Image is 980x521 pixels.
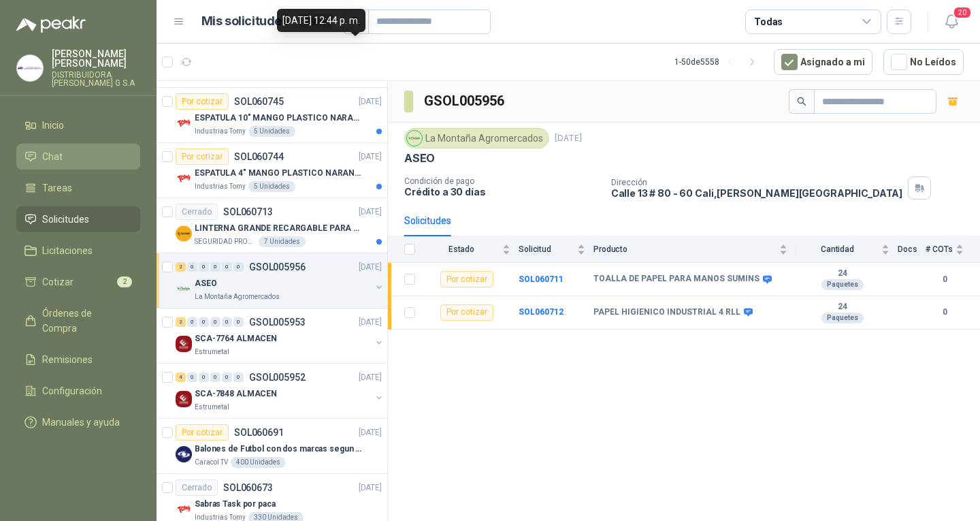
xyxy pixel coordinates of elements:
a: Por cotizarSOL060691[DATE] Company LogoBalones de Futbol con dos marcas segun adjunto. Adjuntar c... [157,419,387,474]
p: [DATE] [359,371,382,384]
img: Company Logo [407,131,422,146]
a: Por cotizarSOL060745[DATE] Company LogoESPATULA 10" MANGO PLASTICO NARANJA MARCA TRUPPERIndustria... [157,88,387,143]
div: 0 [187,262,197,272]
p: DISTRIBUIDORA [PERSON_NAME] G S.A [52,71,140,87]
p: SCA-7848 ALMACEN [195,388,277,400]
p: [DATE] [359,481,382,494]
p: [DATE] [359,95,382,108]
span: Solicitudes [42,212,89,227]
p: Caracol TV [195,457,228,468]
a: Solicitudes [16,206,140,232]
div: 0 [233,262,244,272]
p: [DATE] [359,426,382,439]
th: Docs [898,236,926,263]
img: Company Logo [176,281,192,297]
p: La Montaña Agromercados [195,291,280,302]
p: Balones de Futbol con dos marcas segun adjunto. Adjuntar cotizacion en su formato [195,443,364,456]
p: Calle 13 # 80 - 60 Cali , [PERSON_NAME][GEOGRAPHIC_DATA] [611,187,903,199]
th: Cantidad [796,236,898,263]
b: PAPEL HIGIENICO INDUSTRIAL 4 RLL [593,307,740,318]
span: Cotizar [42,274,73,289]
p: Sabras Task por paca [195,498,276,511]
a: Manuales y ayuda [16,409,140,435]
div: [DATE] 12:44 p. m. [277,9,365,32]
div: 0 [210,317,220,327]
div: 0 [199,373,209,382]
th: Solicitud [519,236,593,263]
div: La Montaña Agromercados [404,128,549,148]
a: Licitaciones [16,238,140,264]
h1: Mis solicitudes [201,12,289,31]
th: Producto [593,236,796,263]
p: Industrias Tomy [195,126,246,137]
a: CerradoSOL060713[DATE] Company LogoLINTERNA GRANDE RECARGABLE PARA ESPACIOS ABIERTOS 100-150MTSSE... [157,198,387,253]
p: SOL060673 [223,483,273,492]
img: Company Logo [17,55,43,81]
button: No Leídos [883,49,964,75]
p: [DATE] [555,132,582,145]
a: Chat [16,144,140,170]
span: Tareas [42,180,72,195]
span: 20 [953,6,972,19]
a: 2 0 0 0 0 0 GSOL005953[DATE] Company LogoSCA-7764 ALMACENEstrumetal [176,314,385,358]
div: 400 Unidades [231,457,286,468]
p: Crédito a 30 días [404,186,600,198]
p: SCA-7764 ALMACEN [195,332,277,345]
div: Paquetes [821,313,864,323]
p: SEGURIDAD PROVISER LTDA [195,236,256,247]
div: 0 [199,317,209,327]
div: 0 [222,262,232,272]
p: Estrumetal [195,347,229,358]
span: Manuales y ayuda [42,415,120,430]
span: search [797,97,806,106]
p: GSOL005956 [249,262,306,272]
div: Por cotizar [440,271,493,287]
div: Paquetes [821,279,864,290]
p: [PERSON_NAME] [PERSON_NAME] [52,49,140,68]
a: Órdenes de Compra [16,300,140,341]
p: Dirección [611,178,903,187]
h3: GSOL005956 [424,91,506,112]
p: Industrias Tomy [195,181,246,192]
img: Company Logo [176,391,192,407]
b: 24 [796,302,889,313]
p: SOL060691 [234,428,284,437]
span: Producto [593,244,777,254]
div: 0 [222,317,232,327]
a: Tareas [16,175,140,201]
span: Estado [423,244,500,254]
p: Estrumetal [195,402,229,413]
a: Por cotizarSOL060744[DATE] Company LogoESPATULA 4" MANGO PLASTICO NARANJA MARCA TRUPPERIndustrias... [157,143,387,198]
span: Licitaciones [42,243,93,258]
span: Chat [42,149,63,164]
div: 5 Unidades [248,126,295,137]
p: ASEO [195,277,217,290]
p: Condición de pago [404,176,600,186]
div: Cerrado [176,479,218,496]
div: 0 [187,317,197,327]
a: SOL060712 [519,307,563,317]
div: Por cotizar [176,424,229,441]
th: # COTs [926,236,980,263]
button: 20 [939,10,964,34]
img: Logo peakr [16,16,86,33]
a: Inicio [16,112,140,138]
div: 0 [233,317,244,327]
img: Company Logo [176,336,192,352]
p: GSOL005953 [249,317,306,327]
img: Company Logo [176,170,192,187]
p: [DATE] [359,151,382,163]
div: 0 [210,262,220,272]
div: 0 [222,373,232,382]
img: Company Logo [176,501,192,518]
img: Company Logo [176,446,192,462]
div: 5 Unidades [248,181,295,192]
span: # COTs [926,244,953,254]
a: 2 0 0 0 0 0 GSOL005956[DATE] Company LogoASEOLa Montaña Agromercados [176,259,385,302]
div: Por cotizar [440,304,493,321]
p: [DATE] [359,206,382,219]
span: Inicio [42,118,64,133]
b: 24 [796,268,889,279]
b: 0 [926,306,964,319]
